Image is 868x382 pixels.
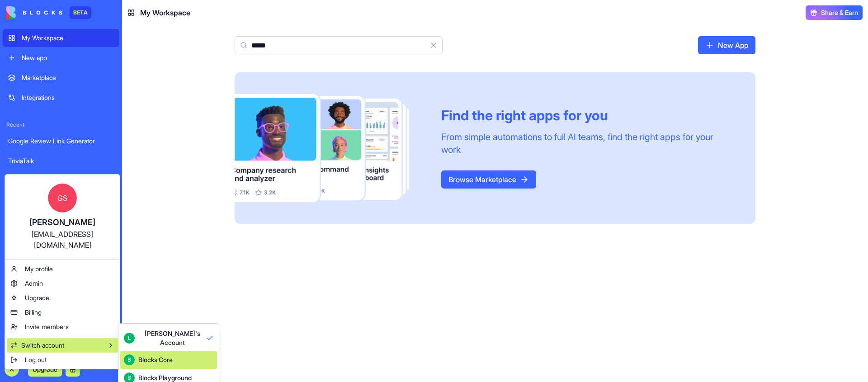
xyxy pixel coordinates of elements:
[7,262,118,276] a: My profile
[7,305,118,320] a: Billing
[25,279,43,288] span: Admin
[3,121,119,128] span: Recent
[25,308,42,317] span: Billing
[7,320,118,334] a: Invite members
[14,229,111,250] div: [EMAIL_ADDRESS][DOMAIN_NAME]
[14,216,111,229] div: [PERSON_NAME]
[25,293,49,302] span: Upgrade
[21,341,64,350] span: Switch account
[7,176,118,258] a: GS[PERSON_NAME][EMAIL_ADDRESS][DOMAIN_NAME]
[8,137,114,146] div: Google Review Link Generator
[25,264,53,274] span: My profile
[8,156,114,165] div: TriviaTalk
[25,355,47,364] span: Log out
[7,276,118,291] a: Admin
[25,322,69,331] span: Invite members
[7,291,118,305] a: Upgrade
[48,184,77,212] span: GS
